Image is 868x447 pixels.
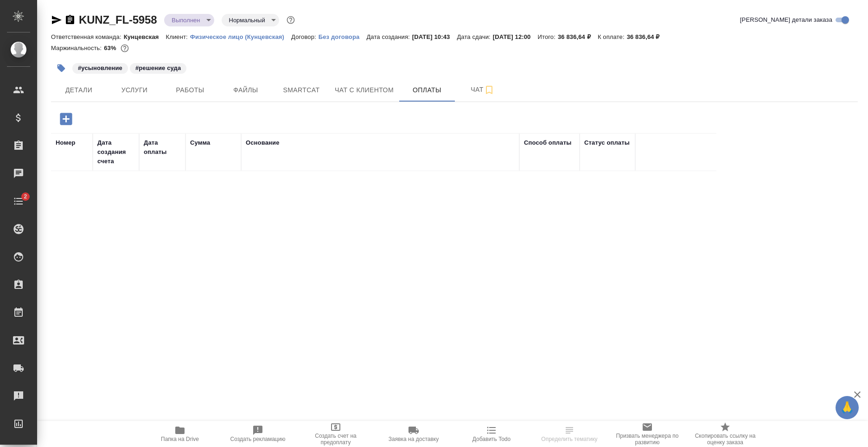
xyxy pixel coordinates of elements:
[168,84,212,96] span: Работы
[112,84,157,96] span: Услуги
[53,109,79,128] button: Добавить оплату
[297,421,375,447] button: Создать счет на предоплату
[190,32,291,40] a: Физическое лицо (Кунцевская)
[335,84,394,96] span: Чат с клиентом
[78,64,122,73] p: #усыновление
[190,33,291,40] p: Физическое лицо (Кунцевская)
[460,84,505,96] span: Чат
[537,33,557,40] p: Итого:
[302,433,369,446] span: Создать счет на предоплату
[457,33,492,40] p: Дата сдачи:
[412,33,457,40] p: [DATE] 10:43
[51,14,62,26] button: Скопировать ссылку для ЯМессенджера
[64,14,76,26] button: Скопировать ссылку
[190,138,210,147] div: Сумма
[169,16,203,24] button: Выполнен
[222,14,279,26] div: Выполнен
[166,33,190,40] p: Клиент:
[366,33,412,40] p: Дата создания:
[279,84,324,96] span: Smartcat
[79,13,157,26] a: KUNZ_FL-5958
[319,33,367,40] p: Без договора
[246,138,280,147] div: Основание
[405,84,449,96] span: Оплаты
[144,138,181,157] div: Дата оплаты
[524,138,571,147] div: Способ оплаты
[71,64,129,71] span: усыновление
[223,84,268,96] span: Файлы
[129,64,187,71] span: решение суда
[836,396,859,419] button: 🙏
[97,138,134,166] div: Дата создания счета
[493,33,538,40] p: [DATE] 12:00
[104,45,118,51] p: 63%
[584,138,630,147] div: Статус оплаты
[291,33,319,40] p: Договор:
[484,84,495,96] svg: Подписаться
[135,64,181,73] p: #решение суда
[51,45,104,51] p: Маржинальность:
[56,138,76,147] div: Номер
[598,33,627,40] p: К оплате:
[124,33,166,40] p: Кунцевская
[285,14,297,26] button: Доп статусы указывают на важность/срочность заказа
[686,421,764,447] button: Скопировать ссылку на оценку заказа
[2,190,35,213] a: 2
[608,421,686,447] button: Призвать менеджера по развитию
[164,14,214,26] div: Выполнен
[839,398,855,417] span: 🙏
[627,33,667,40] p: 36 836,64 ₽
[740,15,832,25] span: [PERSON_NAME] детали заказа
[57,84,101,96] span: Детали
[558,33,598,40] p: 36 836,64 ₽
[319,32,367,40] a: Без договора
[18,192,32,201] span: 2
[530,421,608,447] button: Чтобы определение сработало, загрузи исходные файлы на странице "файлы" и привяжи проект в SmartCat
[226,16,268,24] button: Нормальный
[51,58,71,78] button: Добавить тэг
[614,433,681,446] span: Призвать менеджера по развитию
[51,33,124,40] p: Ответственная команда:
[692,433,759,446] span: Скопировать ссылку на оценку заказа
[119,42,131,54] button: 11317.43 RUB;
